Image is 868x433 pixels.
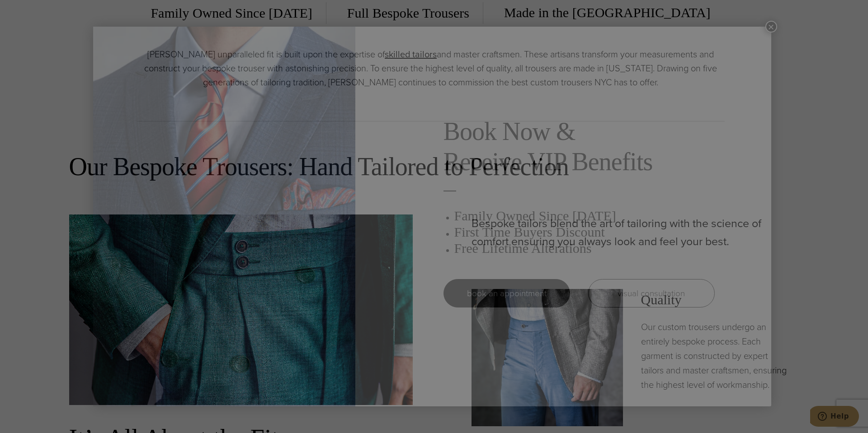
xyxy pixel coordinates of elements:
h2: Book Now & Receive VIP Benefits [443,116,715,177]
h3: Family Owned Since [DATE] [454,208,715,224]
h3: Free Lifetime Alterations [454,240,715,256]
h3: First Time Buyers Discount [454,224,715,240]
a: book an appointment [443,279,570,307]
span: Help [20,6,39,14]
button: Close [765,21,777,33]
a: visual consultation [588,279,715,307]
